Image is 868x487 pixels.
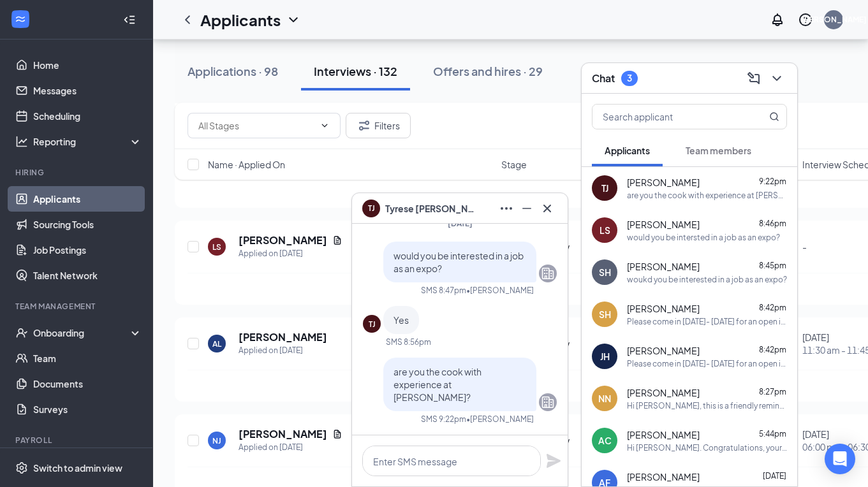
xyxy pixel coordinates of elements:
[540,266,555,281] svg: Company
[599,266,611,279] div: SH
[212,338,221,349] div: AL
[394,314,409,326] span: Yes
[346,113,411,138] button: Filter Filters
[746,71,761,86] svg: ComposeMessage
[686,145,751,156] span: Team members
[769,71,784,86] svg: ChevronDown
[627,316,787,327] div: Please come in [DATE]- [DATE] for an open interview between 5:00 pm - 6.30:pm. Note: Call the sto...
[180,12,195,27] svg: ChevronLeft
[600,224,610,236] div: LS
[540,201,555,216] svg: Cross
[759,261,786,270] span: 8:45pm
[212,242,221,252] div: LS
[627,260,700,273] span: [PERSON_NAME]
[499,201,514,216] svg: Ellipses
[314,63,397,79] div: Interviews · 132
[33,78,142,103] a: Messages
[744,68,764,89] button: ComposeMessage
[759,303,786,312] span: 8:42pm
[501,337,644,350] div: Onsite Interview
[601,182,608,194] div: TJ
[421,414,466,425] div: SMS 9:22pm
[759,429,786,439] span: 5:44pm
[605,145,650,156] span: Applicants
[15,326,28,339] svg: UserCheck
[759,177,786,186] span: 9:22pm
[763,471,786,481] span: [DATE]
[394,250,524,274] span: would you be interested in a job as an expo?
[592,71,615,85] h3: Chat
[517,198,537,219] button: Minimize
[239,247,342,260] div: Applied on [DATE]
[627,190,787,201] div: are you the cook with experience at [PERSON_NAME]?
[200,9,281,31] h1: Applicants
[767,68,787,89] button: ChevronDown
[386,337,431,347] div: SMS 8:56pm
[33,263,142,288] a: Talent Network
[627,386,700,399] span: [PERSON_NAME]
[627,302,700,315] span: [PERSON_NAME]
[537,198,557,219] button: Cross
[801,14,867,25] div: [PERSON_NAME]
[448,219,473,228] span: [DATE]
[598,392,611,405] div: NN
[394,366,482,403] span: are you the cook with experience at [PERSON_NAME]?
[627,232,780,243] div: would you be intersted in a job as an expo?
[627,274,787,285] div: woukd you be interested in a job as an expo?
[627,470,700,483] span: [PERSON_NAME]
[501,240,644,253] div: Onsite Interview
[825,444,855,474] div: Open Intercom Messenger
[357,118,372,133] svg: Filter
[198,119,314,133] input: All Stages
[802,241,807,252] span: -
[33,237,142,263] a: Job Postings
[599,308,611,321] div: SH
[33,212,142,237] a: Sourcing Tools
[239,330,327,344] h5: [PERSON_NAME]
[188,63,278,79] div: Applications · 98
[627,442,787,453] div: Hi [PERSON_NAME]. Congratulations, your meeting with [PERSON_NAME] for HostHostess - [PERSON_NAME...
[15,435,140,446] div: Payroll
[496,198,517,219] button: Ellipses
[15,135,28,148] svg: Analysis
[239,344,327,357] div: Applied on [DATE]
[759,345,786,354] span: 8:42pm
[770,12,785,27] svg: Notifications
[332,235,342,245] svg: Document
[466,285,534,296] span: • [PERSON_NAME]
[598,434,612,447] div: AC
[33,371,142,396] a: Documents
[627,218,700,231] span: [PERSON_NAME]
[33,462,122,474] div: Switch to admin view
[627,73,632,84] div: 3
[385,201,474,215] span: Tyrese [PERSON_NAME]
[421,285,466,296] div: SMS 8:47pm
[286,12,301,27] svg: ChevronDown
[627,344,700,357] span: [PERSON_NAME]
[798,12,813,27] svg: QuestionInfo
[33,52,142,78] a: Home
[15,301,140,312] div: Team Management
[433,63,543,79] div: Offers and hires · 29
[212,435,221,446] div: NJ
[33,186,142,212] a: Applicants
[501,158,527,171] span: Stage
[501,434,644,447] div: Onsite Interview
[592,105,744,129] input: Search applicant
[15,462,28,474] svg: Settings
[627,428,700,441] span: [PERSON_NAME]
[759,219,786,228] span: 8:46pm
[33,103,142,129] a: Scheduling
[239,427,327,441] h5: [PERSON_NAME]
[519,201,534,216] svg: Minimize
[332,429,342,439] svg: Document
[123,13,136,26] svg: Collapse
[546,453,561,469] svg: Plane
[33,396,142,422] a: Surveys
[540,395,555,410] svg: Company
[33,345,142,371] a: Team
[239,233,327,247] h5: [PERSON_NAME]
[33,326,131,339] div: Onboarding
